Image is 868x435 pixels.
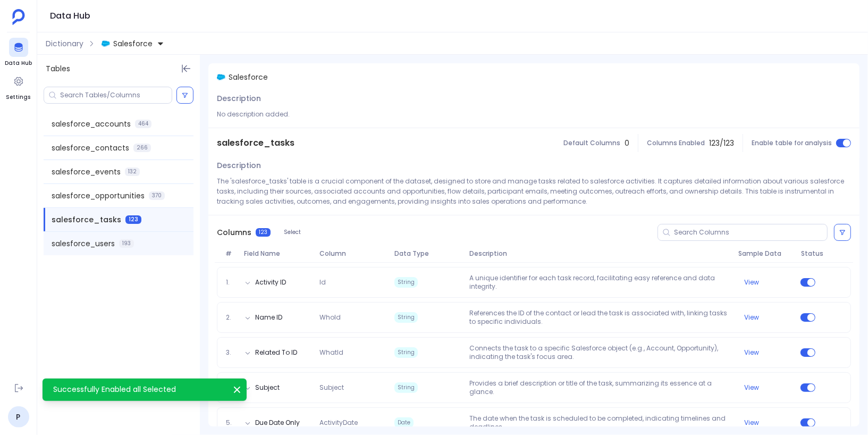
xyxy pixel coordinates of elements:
[52,143,129,153] span: salesforce_contacts
[52,119,131,129] span: salesforce_accounts
[255,383,280,392] button: Subject
[734,249,797,258] span: Sample Data
[256,228,271,237] span: 123
[390,249,465,258] span: Data Type
[797,249,822,258] span: Status
[394,277,418,288] span: String
[745,313,760,322] button: View
[217,93,261,104] span: Description
[394,382,418,393] span: String
[99,35,166,52] button: Salesforce
[221,249,240,258] span: #
[119,239,134,248] span: 193
[222,348,240,357] span: 3.
[625,138,629,148] span: 0
[465,274,734,291] p: A unique identifier for each task record, facilitating easy reference and data integrity.
[255,348,297,357] button: Related To ID
[465,344,734,361] p: Connects the task to a specific Salesforce object (e.g., Account, Opportunity), indicating the ta...
[125,215,141,224] span: 123
[465,309,734,326] p: References the ID of the contact or lead the task is associated with, linking tasks to specific i...
[8,406,29,428] a: P
[43,379,247,401] div: Successfully Enabled all Selected
[315,348,390,357] span: WhatId
[240,249,315,258] span: Field Name
[52,214,121,225] span: salesforce_tasks
[255,278,286,287] button: Activity ID
[217,109,851,119] p: No description added.
[229,72,268,82] span: Salesforce
[394,417,414,428] span: Date
[315,278,390,287] span: Id
[5,38,32,68] a: Data Hub
[52,238,115,249] span: salesforce_users
[102,39,110,48] img: salesforce.svg
[6,72,31,102] a: Settings
[37,55,200,82] div: Tables
[50,9,90,23] h1: Data Hub
[465,414,734,431] p: The date when the task is scheduled to be completed, indicating timelines and deadlines.
[133,144,151,152] span: 266
[745,348,760,357] button: View
[465,379,734,396] p: Provides a brief description or title of the task, summarizing its essence at a glance.
[52,190,145,201] span: salesforce_opportunities
[745,383,760,392] button: View
[6,93,31,102] span: Settings
[53,384,223,395] p: Successfully Enabled all Selected
[217,176,851,206] p: The 'salesforce_tasks' table is a crucial component of the dataset, designed to store and manage ...
[217,137,294,149] span: salesforce_tasks
[222,278,240,287] span: 1.
[222,313,240,322] span: 2.
[315,313,390,322] span: WhoId
[149,191,165,200] span: 370
[222,419,240,427] span: 5.
[46,38,83,49] span: Dictionary
[217,73,225,81] img: salesforce.svg
[394,312,418,323] span: String
[647,139,705,147] span: Columns Enabled
[315,419,390,427] span: ActivityDate
[394,347,418,358] span: String
[5,59,32,68] span: Data Hub
[315,383,390,392] span: Subject
[179,61,193,76] button: Hide Tables
[125,168,140,176] span: 132
[709,138,734,148] span: 123 / 123
[255,313,282,322] button: Name ID
[12,9,25,25] img: petavue logo
[135,120,151,128] span: 464
[745,419,760,427] button: View
[52,166,121,177] span: salesforce_events
[60,91,172,99] input: Search Tables/Columns
[674,228,827,237] input: Search Columns
[255,419,300,427] button: Due Date Only
[752,139,832,147] span: Enable table for analysis
[315,249,390,258] span: Column
[217,160,261,171] span: Description
[217,227,251,238] span: Columns
[113,38,153,49] span: Salesforce
[465,249,734,258] span: Description
[745,278,760,287] button: View
[563,139,620,147] span: Default Columns
[277,225,308,239] button: Select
